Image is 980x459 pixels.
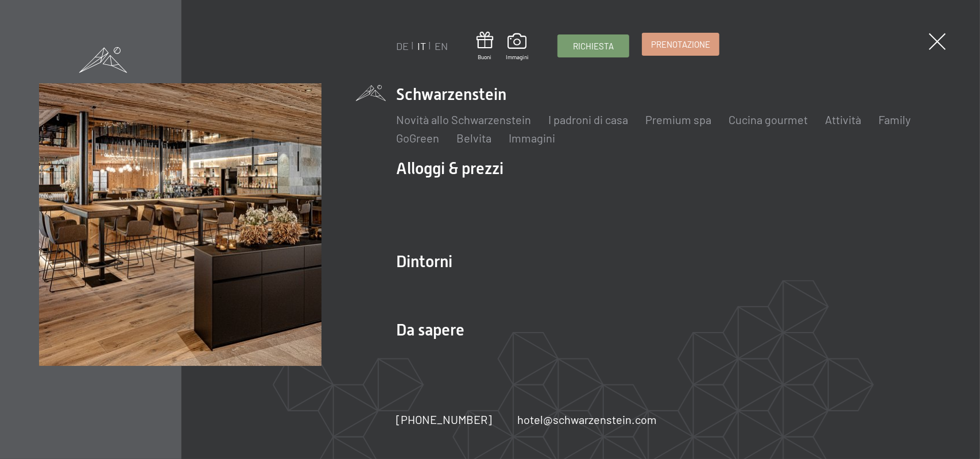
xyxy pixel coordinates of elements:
a: Premium spa [645,113,711,126]
a: Prenotazione [642,33,719,55]
a: [PHONE_NUMBER] [396,411,492,427]
a: Immagini [506,33,529,61]
a: I padroni di casa [548,113,628,126]
a: Richiesta [558,35,629,57]
a: Family [878,113,911,126]
span: Buoni [477,53,493,61]
a: Attività [825,113,861,126]
span: Richiesta [573,40,614,52]
a: Cucina gourmet [729,113,808,126]
a: Buoni [477,32,493,61]
span: Prenotazione [651,38,710,51]
a: hotel@schwarzenstein.com [517,411,657,427]
a: Immagini [509,131,555,145]
a: GoGreen [396,131,439,145]
span: [PHONE_NUMBER] [396,412,492,426]
span: Immagini [506,53,529,61]
a: DE [396,40,409,52]
a: EN [435,40,448,52]
a: IT [417,40,426,52]
a: Belvita [456,131,491,145]
a: Novità allo Schwarzenstein [396,113,531,126]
